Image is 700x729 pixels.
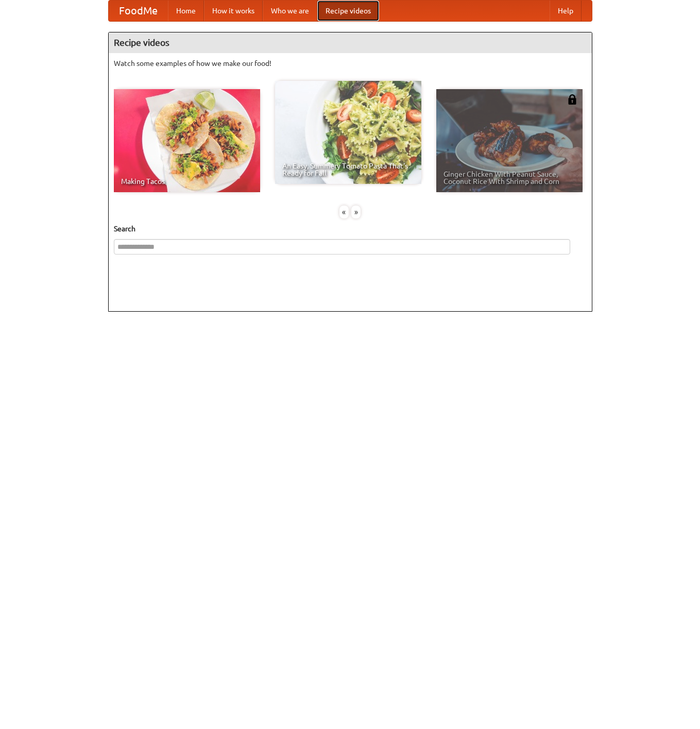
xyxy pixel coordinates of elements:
a: FoodMe [109,1,168,21]
span: Making Tacos [121,178,253,185]
span: An Easy, Summery Tomato Pasta That's Ready for Fall [282,162,414,177]
a: An Easy, Summery Tomato Pasta That's Ready for Fall [275,81,421,184]
h5: Search [114,224,587,234]
img: 483408.png [567,94,577,105]
a: Help [550,1,582,21]
p: Watch some examples of how we make our food! [114,58,587,69]
a: Recipe videos [317,1,379,21]
h4: Recipe videos [109,32,592,53]
div: » [351,206,361,218]
a: Making Tacos [114,89,260,192]
a: Home [168,1,204,21]
div: « [339,206,349,218]
a: Who we are [263,1,317,21]
a: How it works [204,1,263,21]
